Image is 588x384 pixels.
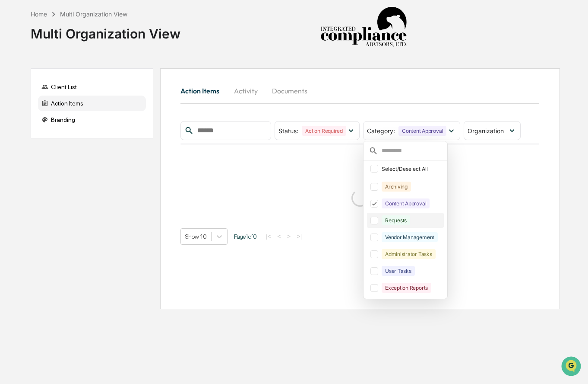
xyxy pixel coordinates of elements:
a: 🔎Data Lookup [5,122,58,138]
div: Branding [38,112,146,128]
div: Action Items [38,96,146,111]
div: 🖐️ [9,110,16,117]
span: Data Lookup [17,125,54,134]
button: Action Items [180,80,226,101]
div: Content Approval [398,126,446,136]
span: Status : [278,127,298,134]
div: Action Required [302,126,346,136]
div: activity tabs [180,80,539,101]
span: Attestations [71,109,107,118]
img: 1746055101610-c473b297-6a78-478c-a979-82029cc54cd1 [9,66,24,82]
button: Start new chat [147,69,157,79]
div: Home [31,10,47,18]
div: 🗄️ [63,110,70,117]
button: >| [294,233,304,240]
a: 🗄️Attestations [59,106,111,121]
div: Start new chat [29,66,142,75]
span: Preclearance [17,109,56,118]
button: Activity [226,80,265,101]
input: Clear [22,39,142,48]
button: Documents [265,80,314,101]
div: Multi Organization View [60,10,127,18]
a: 🖐️Preclearance [5,106,59,121]
img: Integrated Compliance Advisors [320,7,407,48]
a: Powered byPylon [61,146,104,153]
div: Client List [38,79,146,95]
button: > [285,233,293,240]
span: Pylon [86,147,104,153]
span: Organization [468,127,504,134]
button: |< [263,233,273,240]
div: Content Approval [382,198,430,208]
button: < [275,233,283,240]
div: Multi Organization View [31,19,180,42]
div: Requests [382,215,410,225]
div: Exception Reports [382,283,431,293]
iframe: Open customer support [560,355,584,379]
div: Vendor Management [382,232,438,242]
div: Archiving [382,182,411,192]
div: Administrator Tasks [382,249,435,259]
span: Page 1 of 0 [234,233,257,240]
span: Category : [367,127,395,134]
div: User Tasks [382,266,415,276]
p: How can we help? [9,18,157,32]
div: We're available if you need us! [29,75,109,82]
div: Select/Deselect All [382,166,442,172]
div: 🔎 [9,126,16,133]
